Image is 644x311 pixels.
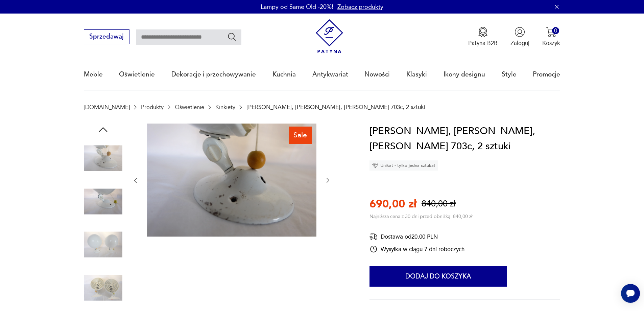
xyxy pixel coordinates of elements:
button: Zaloguj [510,27,529,47]
img: Ikonka użytkownika [515,27,525,37]
a: Sprzedawaj [84,35,129,40]
img: Zdjęcie produktu Kinkiet, Knud Christensen, Elit 703c, 2 sztuki [147,124,316,237]
p: 690,00 zł [369,197,416,212]
a: Dekoracje i przechowywanie [171,59,256,90]
img: Zdjęcie produktu Kinkiet, Knud Christensen, Elit 703c, 2 sztuki [84,268,122,307]
div: 0 [552,27,559,34]
div: Sale [289,127,312,143]
button: Dodaj do koszyka [369,266,507,287]
img: Patyna - sklep z meblami i dekoracjami vintage [312,19,347,53]
a: Promocje [533,59,560,90]
img: Zdjęcie produktu Kinkiet, Knud Christensen, Elit 703c, 2 sztuki [84,225,122,264]
a: Kuchnia [272,59,296,90]
a: Style [502,59,517,90]
a: Nowości [364,59,390,90]
p: Zaloguj [510,39,529,47]
a: Produkty [141,104,164,110]
button: 0Koszyk [542,27,560,47]
p: Koszyk [542,39,560,47]
a: Oświetlenie [175,104,204,110]
h1: [PERSON_NAME], [PERSON_NAME], [PERSON_NAME] 703c, 2 sztuki [369,124,560,154]
iframe: Smartsupp widget button [621,284,640,303]
a: Meble [84,59,103,90]
div: Wysyłka w ciągu 7 dni roboczych [369,245,464,253]
img: Zdjęcie produktu Kinkiet, Knud Christensen, Elit 703c, 2 sztuki [84,139,122,178]
a: Zobacz produkty [337,3,383,11]
img: Ikona koszyka [546,27,556,37]
p: [PERSON_NAME], [PERSON_NAME], [PERSON_NAME] 703c, 2 sztuki [246,104,425,110]
a: [DOMAIN_NAME] [84,104,130,110]
a: Ikony designu [444,59,485,90]
a: Oświetlenie [119,59,155,90]
img: Ikona diamentu [372,162,378,169]
button: Sprzedawaj [84,29,129,44]
button: Szukaj [227,32,237,42]
a: Antykwariat [312,59,348,90]
img: Zdjęcie produktu Kinkiet, Knud Christensen, Elit 703c, 2 sztuki [84,182,122,221]
a: Klasyki [406,59,427,90]
img: Ikona dostawy [369,232,378,241]
a: Kinkiety [215,104,235,110]
a: Ikona medaluPatyna B2B [468,27,498,47]
img: Ikona medalu [478,27,488,37]
p: Lampy od Same Old -20%! [261,3,333,11]
p: Najniższa cena z 30 dni przed obniżką: 840,00 zł [369,213,472,220]
div: Dostawa od 20,00 PLN [369,232,464,241]
div: Unikat - tylko jedna sztuka! [369,160,438,171]
button: Patyna B2B [468,27,498,47]
p: 840,00 zł [422,198,456,210]
p: Patyna B2B [468,39,498,47]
